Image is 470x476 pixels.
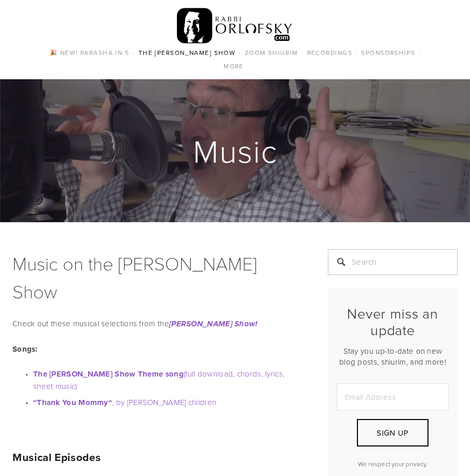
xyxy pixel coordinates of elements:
h1: Music [12,134,459,167]
a: [PERSON_NAME] Show! [169,318,258,329]
span: / [132,48,135,57]
p: We respect your privacy. [337,459,449,468]
a: The [PERSON_NAME] Show [135,46,239,60]
a: The [PERSON_NAME] Show Theme song(full download, chords, lyrics, sheet music) [33,368,287,392]
a: Recordings [304,46,355,60]
p: Stay you up-to-date on new blog posts, shiurim, and more! [337,345,449,367]
button: Sign Up [357,419,428,446]
input: Search [328,249,458,275]
span: / [239,48,241,57]
strong: Songs: [12,343,38,355]
span: Sign Up [377,427,408,438]
span: / [355,48,358,57]
strong: Musical Episodes [12,449,101,465]
a: “Thank You Mommy“, by [PERSON_NAME] children [33,397,216,408]
span: / [301,48,303,57]
a: Sponsorships [358,46,418,60]
p: Check out these musical selections from the [12,318,302,330]
h1: Music on the [PERSON_NAME] Show [12,249,302,305]
em: [PERSON_NAME] Show! [169,320,258,329]
h2: Never miss an update [337,305,449,339]
strong: “Thank You Mommy“ [33,397,112,408]
strong: The [PERSON_NAME] Show Theme song [33,368,184,380]
img: RabbiOrlofsky.com [177,6,293,46]
a: 🎉 NEW! Parasha in 5 [46,46,132,60]
span: / [419,48,421,57]
input: Email Address [337,383,449,411]
a: More [220,60,247,73]
a: Zoom Shiurim [242,46,301,60]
